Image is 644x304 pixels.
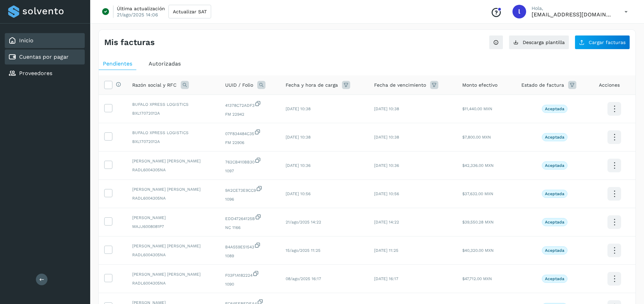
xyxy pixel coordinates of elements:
span: $39,550.28 MXN [462,220,494,225]
div: Inicio [5,33,85,48]
span: 762CB410BB30 [225,157,274,165]
span: Cargar facturas [589,40,626,45]
span: [DATE] 10:38 [286,135,311,140]
span: Actualizar SAT [173,9,207,14]
span: [PERSON_NAME] [PERSON_NAME] [132,186,214,192]
span: Estado de factura [521,82,564,89]
span: Fecha de vencimiento [374,82,426,89]
div: Cuentas por pagar [5,49,85,64]
span: 21/ago/2025 14:22 [286,220,321,225]
span: Descarga plantilla [523,40,565,45]
span: $7,800.00 MXN [462,135,491,140]
span: BXL17072012A [132,110,214,116]
span: Pendientes [103,60,132,67]
span: Monto efectivo [462,82,497,89]
span: B4A559E51543 [225,242,274,250]
p: Hola, [532,5,614,11]
span: RADL6004305NA [132,280,214,286]
span: 1089 [225,253,274,259]
span: 1097 [225,168,274,174]
p: Aceptada [545,163,564,168]
span: $47,712.00 MXN [462,276,492,281]
span: RADL6004305NA [132,252,214,258]
span: [PERSON_NAME] [PERSON_NAME] [132,271,214,277]
button: Actualizar SAT [168,5,211,18]
span: F03F1A182224 [225,270,274,278]
span: $42,336.00 MXN [462,163,494,168]
span: [DATE] 10:56 [286,191,311,196]
span: RADL6004305NA [132,167,214,173]
a: Cuentas por pagar [19,54,69,60]
span: Fecha y hora de carga [286,82,338,89]
p: Aceptada [545,191,564,196]
p: Aceptada [545,135,564,140]
button: Descarga plantilla [509,35,569,49]
span: [PERSON_NAME] [PERSON_NAME] [132,158,214,164]
span: [PERSON_NAME] [132,215,214,221]
span: $40,320.00 MXN [462,248,494,253]
p: Aceptada [545,248,564,253]
span: $11,440.00 MXN [462,106,492,111]
span: RADL6004305NA [132,195,214,201]
span: 1096 [225,196,274,202]
div: Proveedores [5,66,85,81]
span: UUID / Folio [225,82,253,89]
span: [PERSON_NAME] [PERSON_NAME] [132,243,214,249]
span: [DATE] 10:56 [374,191,399,196]
span: [DATE] 11:25 [374,248,398,253]
span: Acciones [599,82,620,89]
a: Inicio [19,37,33,44]
button: Cargar facturas [575,35,630,49]
span: [DATE] 10:38 [374,106,399,111]
span: [DATE] 16:17 [374,276,398,281]
span: Autorizadas [149,60,181,67]
span: 41378C72ADF3 [225,100,274,108]
span: 9A2CE73E9CC9 [225,185,274,193]
p: 21/ago/2025 14:06 [117,12,158,18]
span: MAJJ6008081P7 [132,223,214,230]
span: NC 1166 [225,225,274,231]
span: [DATE] 14:22 [374,220,399,225]
span: [DATE] 10:36 [286,163,311,168]
a: Proveedores [19,70,52,76]
p: luisfgonzalez@solgic.mx [532,11,614,18]
span: BUFALO XPRESS LOGISTICS [132,101,214,107]
p: Aceptada [545,276,564,281]
span: 1090 [225,281,274,287]
span: BUFALO XPRESS LOGISTICS [132,130,214,136]
span: [DATE] 10:36 [374,163,399,168]
span: [DATE] 10:38 [286,106,311,111]
span: Razón social y RFC [132,82,177,89]
p: Última actualización [117,5,165,12]
span: FM 22942 [225,111,274,117]
span: EDD47264125B [225,214,274,222]
h4: Mis facturas [104,38,155,47]
p: Aceptada [545,106,564,111]
p: Aceptada [545,220,564,225]
span: 07F834484C35 [225,129,274,137]
span: 15/ago/2025 11:25 [286,248,320,253]
span: 08/ago/2025 16:17 [286,276,321,281]
span: FM 22906 [225,140,274,146]
span: BXL17072012A [132,139,214,145]
span: $37,632.00 MXN [462,191,493,196]
span: [DATE] 10:38 [374,135,399,140]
